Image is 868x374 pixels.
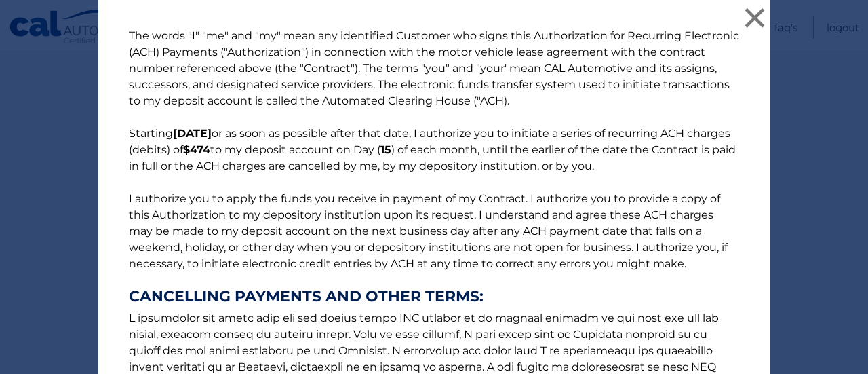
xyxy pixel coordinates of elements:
b: $474 [183,143,210,156]
b: 15 [380,143,391,156]
strong: CANCELLING PAYMENTS AND OTHER TERMS: [129,288,739,305]
button: × [741,4,768,31]
b: [DATE] [173,127,212,140]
